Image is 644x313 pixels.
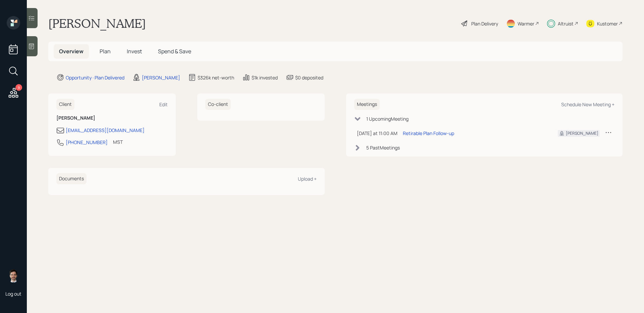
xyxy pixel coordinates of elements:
[66,127,145,134] div: [EMAIL_ADDRESS][DOMAIN_NAME]
[15,84,22,91] div: 9
[59,48,84,55] span: Overview
[366,115,409,122] div: 1 Upcoming Meeting
[48,16,146,31] h1: [PERSON_NAME]
[56,99,74,110] h6: Client
[597,20,618,27] div: Kustomer
[403,130,454,137] div: Retirable Plan Follow-up
[5,291,21,297] div: Log out
[252,74,278,81] div: $1k invested
[354,99,380,110] h6: Meetings
[7,269,20,283] img: jonah-coleman-headshot.png
[158,48,191,55] span: Spend & Save
[471,20,498,27] div: Plan Delivery
[127,48,142,55] span: Invest
[142,74,180,81] div: [PERSON_NAME]
[56,115,168,121] h6: [PERSON_NAME]
[113,138,123,145] div: MST
[561,101,614,108] div: Schedule New Meeting +
[298,176,317,182] div: Upload +
[205,99,231,110] h6: Co-client
[518,20,534,27] div: Warmer
[100,48,111,55] span: Plan
[357,130,397,137] div: [DATE] at 11:00 AM
[159,101,168,108] div: Edit
[56,173,87,184] h6: Documents
[566,130,598,136] div: [PERSON_NAME]
[558,20,574,27] div: Altruist
[66,139,108,146] div: [PHONE_NUMBER]
[198,74,234,81] div: $326k net-worth
[66,74,124,81] div: Opportunity · Plan Delivered
[295,74,323,81] div: $0 deposited
[366,144,400,151] div: 5 Past Meeting s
